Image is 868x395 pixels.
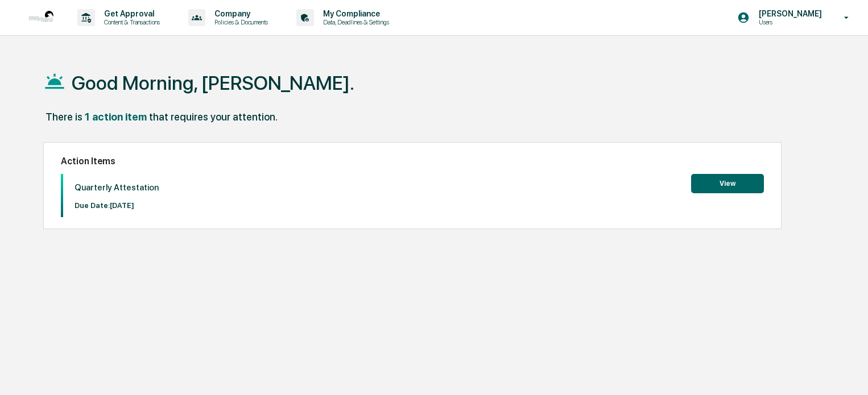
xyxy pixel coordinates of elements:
[75,182,159,193] p: Quarterly Attestation
[95,9,166,18] p: Get Approval
[149,111,278,123] div: that requires your attention.
[72,72,354,94] h1: Good Morning, [PERSON_NAME].
[691,177,764,188] a: View
[314,9,395,18] p: My Compliance
[205,9,274,18] p: Company
[75,201,159,210] p: Due Date: [DATE]
[85,111,147,123] div: 1 action item
[691,174,764,193] button: View
[750,18,828,26] p: Users
[750,9,828,18] p: [PERSON_NAME]
[46,111,82,123] div: There is
[27,4,55,31] img: logo
[95,18,166,26] p: Content & Transactions
[61,156,764,167] h2: Action Items
[205,18,274,26] p: Policies & Documents
[314,18,395,26] p: Data, Deadlines & Settings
